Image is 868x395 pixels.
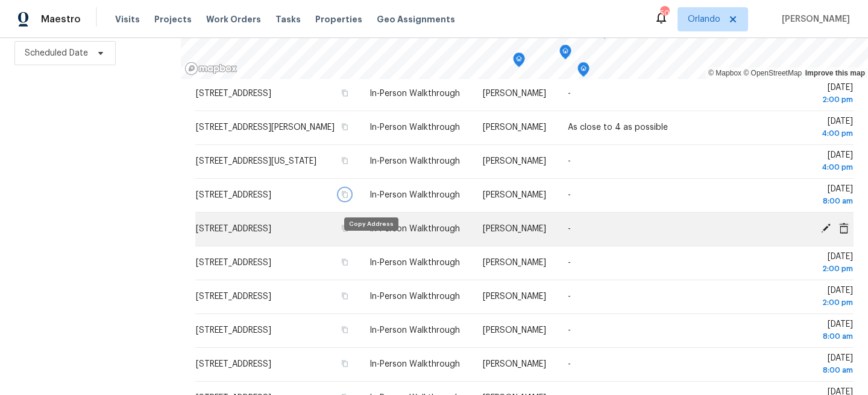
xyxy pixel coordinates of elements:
span: [DATE] [766,252,853,275]
span: In-Person Walkthrough [370,326,460,335]
div: 2:00 pm [766,263,853,275]
span: Orlando [688,13,720,25]
a: Improve this map [805,69,865,77]
span: In-Person Walkthrough [370,360,460,368]
span: In-Person Walkthrough [370,259,460,267]
span: Tasks [275,15,301,24]
span: [PERSON_NAME] [483,225,546,233]
span: [STREET_ADDRESS] [196,89,271,98]
span: Maestro [41,13,81,25]
span: [PERSON_NAME] [483,89,546,98]
div: 8:00 am [766,364,853,376]
button: Copy Address [339,155,350,166]
span: [DATE] [766,117,853,140]
span: Geo Assignments [377,13,455,25]
span: [STREET_ADDRESS] [196,191,271,199]
span: [DATE] [766,320,853,342]
span: Visits [115,13,140,25]
div: 8:00 am [766,330,853,342]
div: 8:00 am [766,195,853,207]
div: Map marker [559,45,571,63]
span: In-Person Walkthrough [370,225,460,233]
span: [DATE] [766,151,853,173]
span: Cancel [835,223,853,234]
span: - [568,326,571,335]
button: Copy Address [339,257,350,268]
span: [STREET_ADDRESS][US_STATE] [196,157,316,165]
div: 4:00 pm [766,127,853,140]
span: In-Person Walkthrough [370,292,460,301]
span: [STREET_ADDRESS] [196,292,271,301]
button: Copy Address [339,358,350,369]
span: In-Person Walkthrough [370,157,460,165]
a: OpenStreetMap [743,69,802,77]
span: [STREET_ADDRESS] [196,360,271,368]
button: Copy Address [339,189,350,200]
span: - [568,259,571,267]
span: [PERSON_NAME] [483,360,546,368]
span: [PERSON_NAME] [483,326,546,335]
span: [STREET_ADDRESS] [196,225,271,233]
span: Properties [315,13,362,25]
span: In-Person Walkthrough [370,123,460,132]
button: Copy Address [339,291,350,301]
span: [PERSON_NAME] [483,123,546,132]
div: 2:00 pm [766,94,853,106]
span: [DATE] [766,83,853,106]
span: [PERSON_NAME] [777,13,850,25]
span: As close to 4 as possible [568,123,668,132]
span: [STREET_ADDRESS] [196,326,271,335]
span: - [568,360,571,368]
span: Projects [154,13,192,25]
div: Map marker [513,53,525,71]
a: Mapbox [708,69,741,77]
div: 4:00 pm [766,161,853,173]
span: - [568,157,571,165]
span: - [568,89,571,98]
span: Edit [817,223,835,234]
span: - [568,191,571,199]
span: Work Orders [206,13,261,25]
a: Mapbox homepage [184,62,237,75]
span: - [568,225,571,233]
button: Copy Address [339,324,350,335]
div: 2:00 pm [766,297,853,309]
span: [PERSON_NAME] [483,191,546,199]
span: [PERSON_NAME] [483,259,546,267]
span: [DATE] [766,185,853,207]
span: [PERSON_NAME] [483,157,546,165]
span: In-Person Walkthrough [370,191,460,199]
span: [STREET_ADDRESS] [196,259,271,267]
span: [DATE] [766,286,853,309]
span: - [568,292,571,301]
span: In-Person Walkthrough [370,89,460,98]
div: Map marker [577,62,590,81]
span: [PERSON_NAME] [483,292,546,301]
span: [DATE] [766,354,853,376]
span: [STREET_ADDRESS][PERSON_NAME] [196,123,335,132]
span: Scheduled Date [25,47,88,59]
div: 50 [660,7,668,19]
